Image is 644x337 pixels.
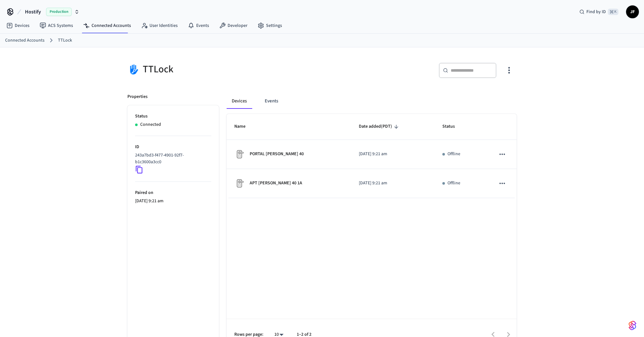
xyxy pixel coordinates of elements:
[214,20,253,31] a: Developer
[359,180,427,187] p: [DATE] 9:21 am
[227,93,517,109] div: connected account tabs
[135,152,209,165] p: 243a7bd3-f477-4901-92f7-b1c3600a3cc0
[586,9,606,15] span: Find by ID
[359,122,400,132] span: Date added(PDT)
[127,93,148,100] p: Properties
[359,151,427,157] p: [DATE] 9:21 am
[127,63,140,76] img: TTLock Logo, Square
[135,113,211,120] p: Status
[234,149,245,159] img: Placeholder Lock Image
[136,20,183,31] a: User Identities
[5,37,44,44] a: Connected Accounts
[140,121,161,128] p: Connected
[127,63,318,76] div: TTLock
[608,9,618,15] span: ⌘ K
[1,20,35,31] a: Devices
[183,20,214,31] a: Events
[253,20,287,31] a: Settings
[35,20,78,31] a: ACS Systems
[135,189,211,196] p: Paired on
[250,180,302,187] p: APT [PERSON_NAME] 40 1A
[135,144,211,150] p: ID
[626,5,639,18] button: JF
[58,37,72,44] a: TTLock
[234,122,254,132] span: Name
[227,93,252,109] button: Devices
[574,6,624,18] div: Find by ID⌘ K
[78,20,136,31] a: Connected Accounts
[627,6,638,18] span: JF
[250,151,304,157] p: PORTAL [PERSON_NAME] 40
[260,93,283,109] button: Events
[46,8,72,16] span: Production
[25,8,41,16] span: Hostify
[135,198,211,205] p: [DATE] 9:21 am
[629,320,636,331] img: SeamLogoGradient.69752ec5.svg
[447,180,460,187] p: Offline
[442,122,463,132] span: Status
[234,178,245,189] img: Placeholder Lock Image
[227,114,517,198] table: sticky table
[447,151,460,157] p: Offline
